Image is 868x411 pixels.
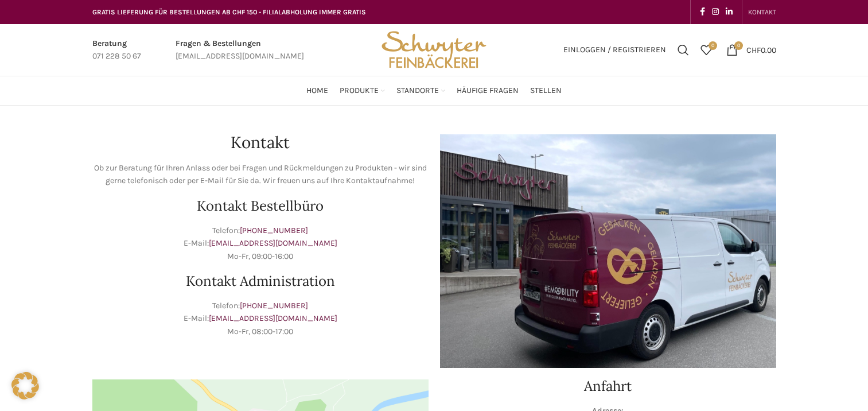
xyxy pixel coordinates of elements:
[209,313,337,323] a: [EMAIL_ADDRESS][DOMAIN_NAME]
[734,41,743,50] span: 0
[709,4,722,20] a: Instagram social link
[340,86,379,96] span: Produkte
[695,38,718,61] div: Meine Wunschliste
[742,1,782,24] div: Secondary navigation
[530,79,562,102] a: Stellen
[563,46,666,54] span: Einloggen / Registrieren
[92,162,429,188] p: Ob zur Beratung für Ihren Anlass oder bei Fragen und Rückmeldungen zu Produkten - wir sind gerne ...
[672,38,695,61] a: Suchen
[92,224,429,263] p: Telefon: E-Mail: Mo-Fr, 09:00-16:00
[457,79,519,102] a: Häufige Fragen
[558,38,672,61] a: Einloggen / Registrieren
[340,79,385,102] a: Produkte
[440,379,776,393] h2: Anfahrt
[746,45,776,55] bdi: 0.00
[92,274,429,288] h2: Kontakt Administration
[92,134,429,150] h1: Kontakt
[92,300,429,338] p: Telefon: E-Mail: Mo-Fr, 08:00-17:00
[306,86,328,96] span: Home
[396,86,439,96] span: Standorte
[92,199,429,213] h2: Kontakt Bestellbüro
[92,8,366,16] span: GRATIS LIEFERUNG FÜR BESTELLUNGEN AB CHF 150 - FILIALABHOLUNG IMMER GRATIS
[748,8,776,16] span: KONTAKT
[530,86,562,96] span: Stellen
[748,1,776,24] a: KONTAKT
[396,79,445,102] a: Standorte
[209,238,337,248] a: [EMAIL_ADDRESS][DOMAIN_NAME]
[306,79,328,102] a: Home
[176,37,304,63] a: Infobox link
[240,301,308,311] a: [PHONE_NUMBER]
[696,4,709,20] a: Facebook social link
[87,79,782,102] div: Main navigation
[377,44,490,54] a: Site logo
[746,45,761,55] span: CHF
[240,226,308,235] a: [PHONE_NUMBER]
[92,37,141,63] a: Infobox link
[457,86,519,96] span: Häufige Fragen
[695,38,718,61] a: 0
[377,24,490,76] img: Bäckerei Schwyter
[722,4,736,20] a: Linkedin social link
[709,41,717,50] span: 0
[721,38,782,61] a: 0 CHF0.00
